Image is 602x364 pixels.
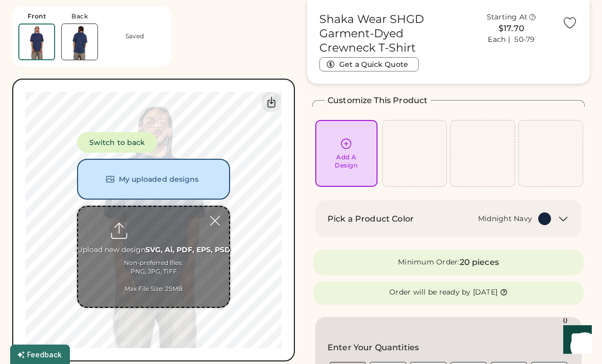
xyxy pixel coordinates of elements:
div: Upload new design [77,245,231,255]
button: Get a Quick Quote [319,57,419,71]
h2: Enter Your Quantities [328,342,419,354]
div: Each | 50-79 [488,35,535,45]
div: Front [28,12,46,20]
div: Midnight Navy [478,214,532,224]
div: Back [71,12,88,20]
img: Shaka Wear SHGD Midnight Navy Front Thumbnail [19,25,54,59]
h2: Pick a Product Color [328,213,414,225]
img: Shaka Wear SHGD Midnight Navy Back Thumbnail [62,24,97,60]
div: $17.70 [467,22,556,35]
iframe: Front Chat [554,318,597,362]
button: Switch to back [77,132,157,153]
div: 20 pieces [460,256,499,269]
h1: Shaka Wear SHGD Garment-Dyed Crewneck T-Shirt [319,12,461,55]
div: Starting At [487,12,528,22]
div: Minimum Order: [398,257,460,268]
div: Saved [126,32,144,40]
h2: Customize This Product [328,94,428,107]
strong: SVG, Ai, PDF, EPS, PSD [145,245,231,254]
div: Add A Design [335,153,358,169]
div: Order will be ready by [389,287,471,298]
div: Download Front Mockup [261,92,282,112]
div: [DATE] [473,287,498,298]
button: My uploaded designs [77,159,230,200]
